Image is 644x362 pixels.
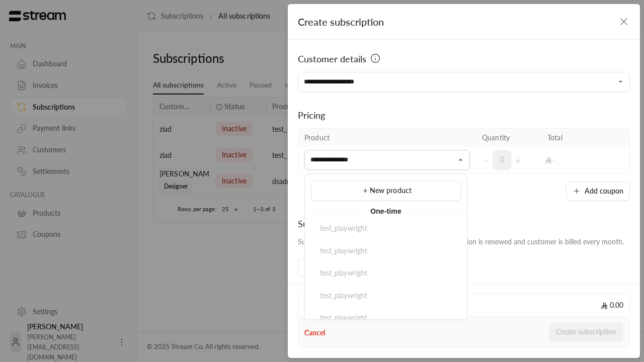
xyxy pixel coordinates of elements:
th: Total [541,129,607,147]
div: Subscription starts on and . Subscription is renewed and customer is billed every month. [298,237,624,247]
button: Close [455,154,467,166]
span: 0.00 [601,300,623,310]
span: Create subscription [298,16,384,28]
th: Product [298,129,476,147]
span: 0 [493,150,511,169]
span: Customer details [298,52,366,66]
button: Open [615,76,627,88]
div: Subscription duration [298,217,624,231]
span: One-time [365,205,407,217]
th: Quantity [476,129,541,147]
button: Add coupon [566,182,630,201]
button: Cancel [304,328,325,338]
td: - [541,147,607,173]
span: + New product [363,186,412,195]
table: Selected Products [298,128,630,173]
div: Pricing [298,108,630,122]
